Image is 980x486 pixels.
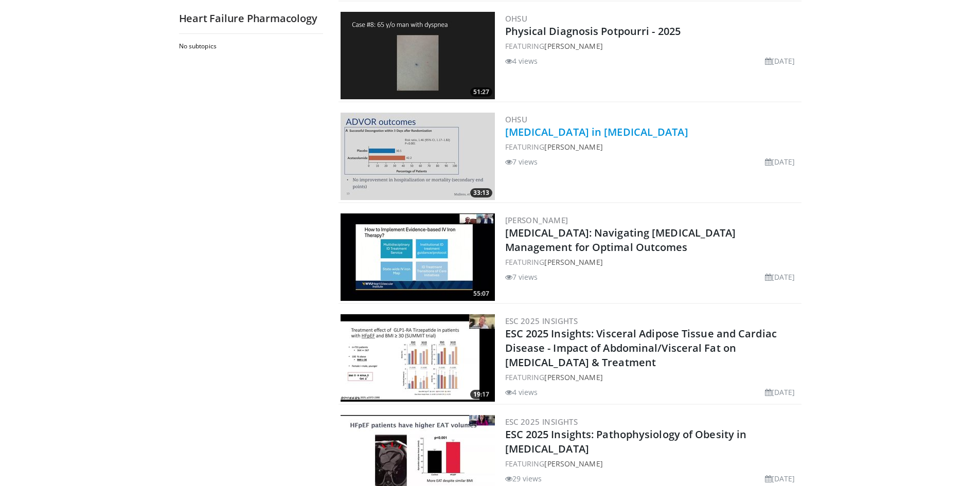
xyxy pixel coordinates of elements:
li: [DATE] [765,156,795,167]
a: [PERSON_NAME] [505,215,568,225]
span: 55:07 [470,289,492,298]
a: OHSU [505,13,528,24]
li: 4 views [505,387,538,398]
span: 19:17 [470,390,492,399]
a: [PERSON_NAME] [544,459,602,469]
a: [MEDICAL_DATA] in [MEDICAL_DATA] [505,125,688,139]
li: 29 views [505,473,542,484]
a: [PERSON_NAME] [544,142,602,152]
li: [DATE] [765,272,795,282]
a: Physical Diagnosis Potpourri - 2025 [505,24,681,38]
span: 33:13 [470,188,492,197]
a: [PERSON_NAME] [544,372,602,382]
div: FEATURING [505,257,799,267]
a: OHSU [505,114,528,124]
span: 51:27 [470,87,492,97]
a: [PERSON_NAME] [544,41,602,51]
a: ESC 2025 Insights: Visceral Adipose Tissue and Cardiac Disease - Impact of Abdominal/Visceral Fat... [505,327,777,369]
a: 51:27 [341,12,495,99]
a: [MEDICAL_DATA]: Navigating [MEDICAL_DATA] Management for Optimal Outcomes [505,226,736,254]
img: 5e80f105-e1a6-4a75-a3dc-a50f737517d6.300x170_q85_crop-smart_upscale.jpg [341,314,495,402]
a: 33:13 [341,113,495,200]
img: a0a4f928-896f-49a5-b19c-e78695bbe715.300x170_q85_crop-smart_upscale.jpg [341,213,495,301]
li: 7 views [505,272,538,282]
li: [DATE] [765,473,795,484]
a: [PERSON_NAME] [544,257,602,267]
div: FEATURING [505,141,799,152]
a: ESC 2025 Insights [505,417,578,427]
img: b95f9efe-0693-43f8-ad35-03bf6e38df9e.300x170_q85_crop-smart_upscale.jpg [341,12,495,99]
li: [DATE] [765,56,795,66]
a: 55:07 [341,213,495,301]
li: 4 views [505,56,538,66]
div: FEATURING [505,41,799,51]
li: 7 views [505,156,538,167]
h2: No subtopics [179,42,320,50]
h2: Heart Failure Pharmacology [179,12,323,25]
div: FEATURING [505,458,799,469]
a: ESC 2025 Insights: Pathophysiology of Obesity in [MEDICAL_DATA] [505,427,747,456]
li: [DATE] [765,387,795,398]
a: 19:17 [341,314,495,402]
div: FEATURING [505,372,799,383]
img: bbd89ca5-3901-4419-9778-07e99b5e95ee.300x170_q85_crop-smart_upscale.jpg [341,113,495,200]
a: ESC 2025 Insights [505,316,578,326]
